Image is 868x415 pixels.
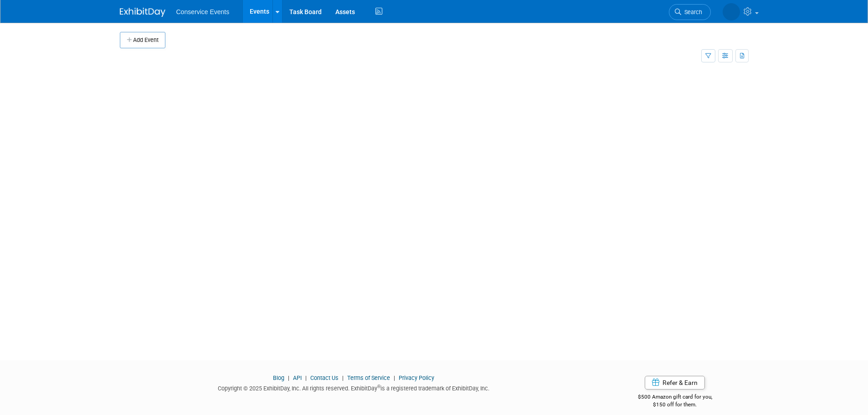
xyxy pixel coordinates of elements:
[377,384,380,389] sup: ®
[723,3,740,20] img: Abby Reaves
[120,382,588,393] div: Copyright © 2025 ExhibitDay, Inc. All rights reserved. ExhibitDay is a registered trademark of Ex...
[120,8,165,17] img: ExhibitDay
[645,376,705,389] a: Refer & Earn
[273,374,284,381] a: Blog
[601,387,749,408] div: $500 Amazon gift card for you,
[303,374,309,381] span: |
[176,8,230,15] span: Conservice Events
[340,374,346,381] span: |
[310,374,339,381] a: Contact Us
[681,9,702,15] span: Search
[293,374,302,381] a: API
[120,32,165,48] button: Add Event
[399,374,434,381] a: Privacy Policy
[391,374,397,381] span: |
[601,401,749,409] div: $150 off for them.
[286,374,292,381] span: |
[347,374,390,381] a: Terms of Service
[669,4,711,20] a: Search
